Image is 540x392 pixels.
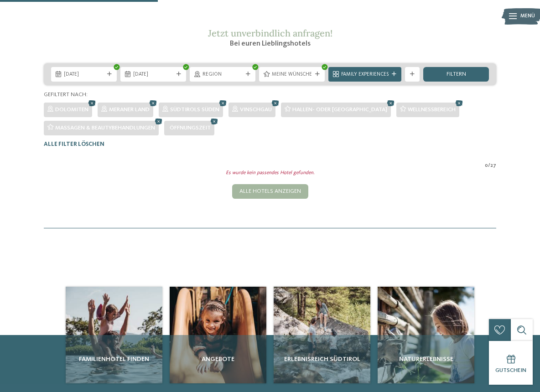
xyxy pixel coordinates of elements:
[66,287,162,383] img: Familienhotels gesucht? Hier findet ihr die besten!
[202,71,243,78] span: Region
[489,341,533,385] a: Gutschein
[495,367,526,373] span: Gutschein
[490,162,496,170] span: 27
[40,170,500,177] div: Es wurde kein passendes Hotel gefunden.
[173,355,263,364] span: Angebote
[55,107,88,113] span: Dolomiten
[64,71,104,78] span: [DATE]
[488,162,490,170] span: /
[170,287,266,383] img: Familienhotels gesucht? Hier findet ihr die besten!
[485,162,488,170] span: 0
[170,107,219,113] span: Südtirols Süden
[133,71,173,78] span: [DATE]
[274,287,370,383] img: Familienhotels gesucht? Hier findet ihr die besten!
[55,125,155,131] span: Massagen & Beautybehandlungen
[378,287,474,383] a: Familienhotels gesucht? Hier findet ihr die besten! Naturerlebnisse
[277,355,367,364] span: Erlebnisreich Südtirol
[232,184,308,199] div: Alle Hotels anzeigen
[44,141,104,147] span: Alle Filter löschen
[240,107,272,113] span: Vinschgau
[341,71,389,78] span: Family Experiences
[69,355,159,364] span: Familienhotel finden
[170,125,211,131] span: Öffnungszeit
[408,107,456,113] span: Wellnessbereich
[274,287,370,383] a: Familienhotels gesucht? Hier findet ihr die besten! Erlebnisreich Südtirol
[44,92,88,98] span: Gefiltert nach:
[230,40,311,47] span: Bei euren Lieblingshotels
[66,287,162,383] a: Familienhotels gesucht? Hier findet ihr die besten! Familienhotel finden
[378,287,474,383] img: Familienhotels gesucht? Hier findet ihr die besten!
[109,107,150,113] span: Meraner Land
[208,27,332,39] span: Jetzt unverbindlich anfragen!
[292,107,387,113] span: Hallen- oder [GEOGRAPHIC_DATA]
[170,287,266,383] a: Familienhotels gesucht? Hier findet ihr die besten! Angebote
[272,71,312,78] span: Meine Wünsche
[447,72,466,77] span: filtern
[381,355,471,364] span: Naturerlebnisse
